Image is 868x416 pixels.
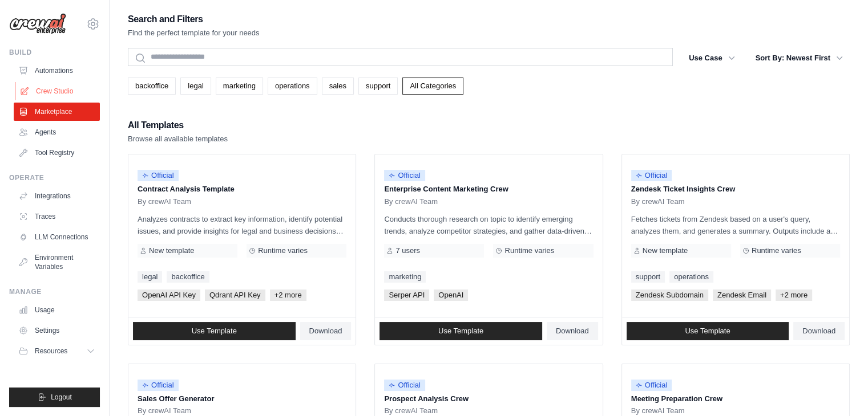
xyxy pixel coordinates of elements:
[384,406,438,415] span: By crewAI Team
[9,173,100,182] div: Operate
[128,133,228,145] p: Browse all available templates
[380,322,542,340] a: Use Template
[51,393,72,402] span: Logout
[15,82,101,100] a: Crew Studio
[384,197,438,206] span: By crewAI Team
[631,197,685,206] span: By crewAI Team
[270,289,306,301] span: +2 more
[631,406,685,415] span: By crewAI Team
[14,321,100,340] a: Settings
[14,103,100,121] a: Marketplace
[643,246,688,255] span: New template
[149,246,194,255] span: New template
[138,289,200,301] span: OpenAI API Key
[14,144,100,162] a: Tool Registry
[547,322,598,340] a: Download
[138,380,179,391] span: Official
[128,78,176,95] a: backoffice
[128,117,228,133] h2: All Templates
[802,327,835,336] span: Download
[752,246,801,255] span: Runtime varies
[384,289,429,301] span: Serper API
[138,183,346,195] p: Contract Analysis Template
[9,287,100,296] div: Manage
[180,78,211,95] a: legal
[14,248,100,276] a: Environment Variables
[631,393,840,405] p: Meeting Preparation Crew
[395,246,420,255] span: 7 users
[128,11,260,27] h2: Search and Filters
[138,271,162,283] a: legal
[438,327,483,336] span: Use Template
[358,78,398,95] a: support
[434,289,468,301] span: OpenAI
[631,183,840,195] p: Zendesk Ticket Insights Crew
[205,289,265,301] span: Qdrant API Key
[631,380,672,391] span: Official
[402,78,463,95] a: All Categories
[776,289,812,301] span: +2 more
[685,327,730,336] span: Use Template
[14,62,100,80] a: Automations
[14,123,100,141] a: Agents
[631,289,708,301] span: Zendesk Subdomain
[300,322,352,340] a: Download
[309,327,342,336] span: Download
[631,170,672,181] span: Official
[9,388,100,407] button: Logout
[9,48,100,57] div: Build
[322,78,354,95] a: sales
[631,271,665,283] a: support
[138,213,346,237] p: Analyzes contracts to extract key information, identify potential issues, and provide insights fo...
[192,327,237,336] span: Use Template
[138,393,346,405] p: Sales Offer Generator
[14,228,100,246] a: LLM Connections
[14,207,100,226] a: Traces
[627,322,789,340] a: Use Template
[669,271,713,283] a: operations
[384,380,425,391] span: Official
[138,406,191,415] span: By crewAI Team
[133,322,296,340] a: Use Template
[167,271,209,283] a: backoffice
[138,197,191,206] span: By crewAI Team
[138,170,179,181] span: Official
[384,213,593,237] p: Conducts thorough research on topic to identify emerging trends, analyze competitor strategies, a...
[14,342,100,360] button: Resources
[35,346,67,356] span: Resources
[9,13,66,35] img: Logo
[682,48,742,68] button: Use Case
[216,78,263,95] a: marketing
[749,48,850,68] button: Sort By: Newest First
[384,271,426,283] a: marketing
[258,246,308,255] span: Runtime varies
[14,187,100,205] a: Integrations
[384,393,593,405] p: Prospect Analysis Crew
[128,27,260,39] p: Find the perfect template for your needs
[504,246,554,255] span: Runtime varies
[268,78,317,95] a: operations
[14,301,100,319] a: Usage
[631,213,840,237] p: Fetches tickets from Zendesk based on a user's query, analyzes them, and generates a summary. Out...
[713,289,771,301] span: Zendesk Email
[556,327,589,336] span: Download
[384,170,425,181] span: Official
[793,322,845,340] a: Download
[384,183,593,195] p: Enterprise Content Marketing Crew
